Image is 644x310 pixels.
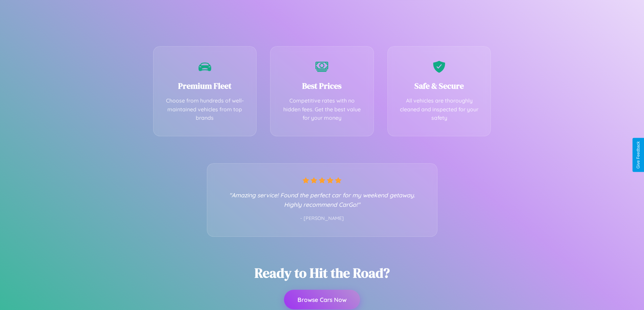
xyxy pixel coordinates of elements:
p: All vehicles are thoroughly cleaned and inspected for your safety [398,96,481,122]
button: Browse Cars Now [284,290,360,309]
p: "Amazing service! Found the perfect car for my weekend getaway. Highly recommend CarGo!" [221,190,424,209]
h3: Safe & Secure [398,80,481,91]
h3: Premium Fleet [164,80,246,91]
div: Give Feedback [636,141,641,169]
h2: Ready to Hit the Road? [255,264,390,282]
h3: Best Prices [281,80,363,91]
p: - [PERSON_NAME] [221,214,424,223]
p: Choose from hundreds of well-maintained vehicles from top brands [164,96,246,122]
p: Competitive rates with no hidden fees. Get the best value for your money [281,96,363,122]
